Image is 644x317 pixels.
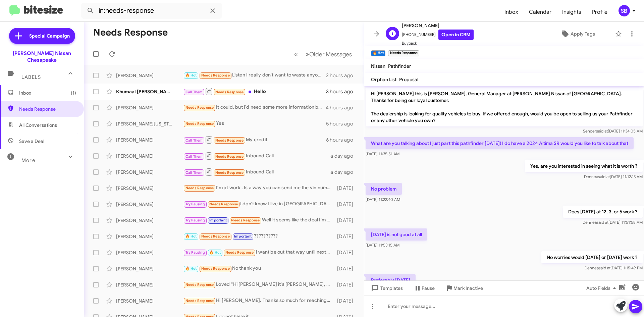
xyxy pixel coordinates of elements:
[399,76,418,83] span: Proposal
[326,137,359,143] div: 6 hours ago
[330,153,359,159] div: a day ago
[388,50,419,56] small: Needs Response
[183,136,326,144] div: My credit
[525,160,643,172] p: Yes, are you interested in seeing what it is worth ?
[371,76,396,83] span: Orphan List
[81,3,222,19] input: Search
[29,33,70,39] span: Special Campaign
[19,138,44,145] span: Save a Deal
[370,282,403,294] span: Templates
[183,152,330,160] div: Inbound Call
[366,243,399,248] span: [DATE] 11:53:15 AM
[524,2,557,22] a: Calendar
[185,299,214,303] span: Needs Response
[326,72,359,79] div: 2 hours ago
[438,30,474,40] a: Open in CRM
[440,282,488,294] button: Mark Inactive
[19,106,76,112] span: Needs Response
[366,88,643,126] p: Hi [PERSON_NAME] this is [PERSON_NAME], General Manager at [PERSON_NAME] Nissan of [GEOGRAPHIC_DA...
[366,151,399,156] span: [DATE] 11:35:51 AM
[183,249,334,256] div: I want be out that way until next month
[334,217,359,224] div: [DATE]
[585,265,643,270] span: Dennea [DATE] 1:15:49 PM
[209,218,227,222] span: Important
[366,137,634,149] p: What are you talking about I just part this pathfinder [DATE]! I do have a 2024 Altima SR would y...
[185,234,197,239] span: 🔥 Hot
[185,73,197,77] span: 🔥 Hot
[215,138,244,143] span: Needs Response
[201,73,230,77] span: Needs Response
[371,63,385,69] span: Nissan
[366,274,416,286] p: Preferably [DATE]
[599,265,610,270] span: said at
[334,249,359,256] div: [DATE]
[366,183,402,195] p: No problem
[309,51,352,58] span: Older Messages
[587,2,613,22] a: Profile
[201,266,230,271] span: Needs Response
[185,266,197,271] span: 🔥 Hot
[185,105,214,110] span: Needs Response
[215,90,244,94] span: Needs Response
[294,50,298,58] span: «
[371,50,385,56] small: 🔥 Hot
[422,282,435,294] span: Pause
[185,154,203,159] span: Call Them
[21,74,41,80] span: Labels
[116,153,183,159] div: [PERSON_NAME]
[183,232,334,240] div: ??????????
[116,298,183,304] div: [PERSON_NAME]
[234,234,252,239] span: Important
[557,2,587,22] span: Insights
[571,28,595,40] span: Apply Tags
[93,27,168,38] h1: Needs Response
[116,104,183,111] div: [PERSON_NAME]
[215,170,244,175] span: Needs Response
[225,250,254,255] span: Needs Response
[290,47,302,61] button: Previous
[583,220,643,225] span: Dennea [DATE] 11:51:58 AM
[584,174,643,179] span: Dennea [DATE] 11:12:13 AM
[183,87,326,96] div: Hello
[306,50,309,58] span: »
[543,28,612,40] button: Apply Tags
[21,157,35,163] span: More
[334,298,359,304] div: [DATE]
[185,138,203,143] span: Call Them
[402,40,474,47] span: Buyback
[366,197,400,202] span: [DATE] 11:22:40 AM
[402,30,474,40] span: [PHONE_NUMBER]
[334,185,359,192] div: [DATE]
[71,90,76,96] span: (1)
[598,174,610,179] span: said at
[183,168,330,176] div: Inbound Call
[596,128,608,134] span: said at
[116,233,183,240] div: [PERSON_NAME]
[183,281,334,288] div: Loved “Hi [PERSON_NAME] it's [PERSON_NAME], General Manager at [PERSON_NAME] Nissan of [GEOGRAPHI...
[581,282,624,294] button: Auto Fields
[183,184,334,192] div: I'm at work . Is a way you can send me the vin number and mileage and final vehicle purchase pric...
[185,121,214,126] span: Needs Response
[116,137,183,143] div: [PERSON_NAME]
[185,218,205,222] span: Try Pausing
[597,220,608,225] span: said at
[185,90,203,94] span: Call Them
[19,122,57,128] span: All Conversations
[116,281,183,288] div: [PERSON_NAME]
[116,217,183,224] div: [PERSON_NAME]
[183,120,326,127] div: Yes
[453,282,483,294] span: Mark Inactive
[364,282,408,294] button: Templates
[116,201,183,208] div: [PERSON_NAME]
[116,88,183,95] div: Khumaal [PERSON_NAME]
[613,5,637,16] button: SB
[185,170,203,175] span: Call Them
[201,234,230,239] span: Needs Response
[586,282,619,294] span: Auto Fields
[583,128,643,134] span: Sender [DATE] 11:34:05 AM
[183,200,334,208] div: I don't know I live in [GEOGRAPHIC_DATA] and I don't have away there. And I don't know when I wil...
[116,120,183,127] div: [PERSON_NAME][US_STATE]
[330,169,359,175] div: a day ago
